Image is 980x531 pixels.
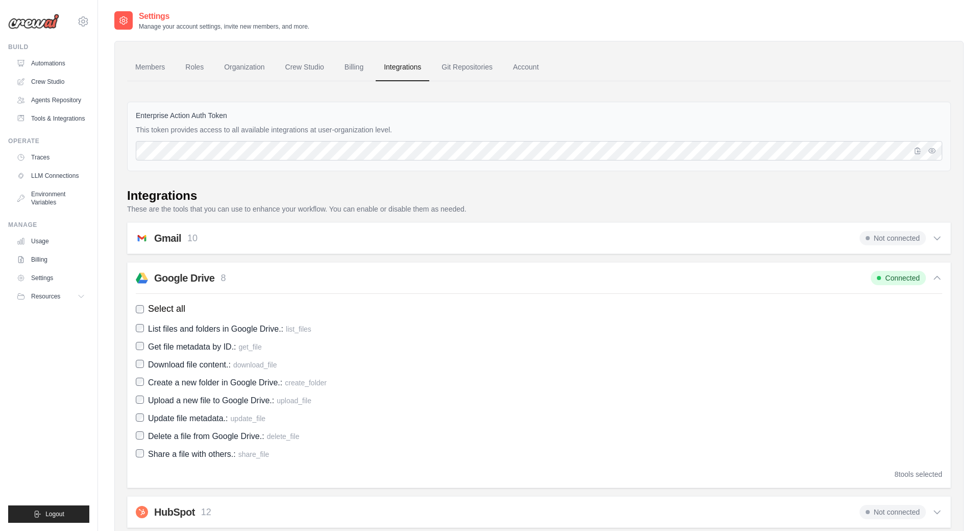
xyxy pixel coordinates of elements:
a: Crew Studio [12,74,89,90]
input: Upload a new file to Google Drive.: upload_file [136,396,144,404]
a: Organization [216,54,273,81]
span: Connected [871,271,926,285]
h2: Gmail [154,231,181,245]
a: Crew Studio [277,54,332,81]
span: Get file metadata by ID.: [148,342,236,351]
a: Roles [177,54,212,81]
div: Build [8,43,89,51]
a: Tools & Integrations [12,110,89,127]
span: Update file metadata.: [148,414,228,423]
span: create_folder [285,379,327,387]
img: svg+xml;base64,PHN2ZyB4bWxucz0iaHR0cDovL3d3dy53My5vcmcvMjAwMC9zdmciIHZpZXdCb3g9IjAgLTMgNDggNDgiPj... [136,272,148,284]
a: Environment Variables [12,186,89,211]
span: update_file [231,414,266,423]
a: LLM Connections [12,168,89,184]
p: 12 [201,505,211,519]
a: Traces [12,149,89,166]
span: Select all [148,302,185,316]
span: Logout [45,510,64,518]
button: Resources [12,288,89,305]
span: List files and folders in Google Drive.: [148,325,283,333]
span: 8 [895,470,899,478]
label: Enterprise Action Auth Token [136,110,942,121]
input: Share a file with others.: share_file [136,449,144,457]
div: tools selected [895,469,942,479]
h2: Settings [139,10,309,22]
span: Delete a file from Google Drive.: [148,432,264,441]
p: This token provides access to all available integrations at user-organization level. [136,125,942,135]
p: These are the tools that you can use to enhance your workflow. You can enable or disable them as ... [127,204,951,214]
span: Download file content.: [148,360,231,369]
span: Not connected [860,505,926,519]
div: Manage [8,221,89,229]
a: Agents Repository [12,92,89,108]
span: download_file [233,361,277,369]
p: 8 [220,271,226,285]
input: Select all [136,305,144,313]
span: get_file [239,343,262,351]
span: Create a new folder in Google Drive.: [148,378,282,387]
a: Billing [12,251,89,268]
div: Integrations [127,188,197,204]
a: Integrations [376,54,429,81]
img: Logo [8,14,59,29]
input: Delete a file from Google Drive.: delete_file [136,431,144,440]
span: Not connected [860,231,926,245]
a: Settings [12,270,89,286]
span: delete_file [267,432,300,441]
a: Billing [336,54,372,81]
img: svg+xml;base64,PHN2ZyB4bWxucz0iaHR0cDovL3d3dy53My5vcmcvMjAwMC9zdmciIGFyaWEtbGFiZWw9IkdtYWlsIiB2aW... [136,232,148,244]
span: upload_file [277,397,311,405]
img: svg+xml;base64,PHN2ZyB4bWxucz0iaHR0cDovL3d3dy53My5vcmcvMjAwMC9zdmciIHZpZXdCb3g9IjAgMCAxMDI0IDEwMj... [136,506,148,518]
input: Update file metadata.: update_file [136,413,144,422]
a: Account [505,54,547,81]
a: Usage [12,233,89,249]
input: Create a new folder in Google Drive.: create_folder [136,378,144,386]
a: Members [127,54,173,81]
div: Operate [8,137,89,145]
span: list_files [286,325,311,333]
span: Share a file with others.: [148,450,236,458]
input: Download file content.: download_file [136,360,144,368]
h2: Google Drive [154,271,214,285]
input: Get file metadata by ID.: get_file [136,342,144,350]
h2: HubSpot [154,505,195,519]
button: Logout [8,505,89,523]
span: Upload a new file to Google Drive.: [148,396,274,405]
p: 10 [187,232,198,245]
p: Manage your account settings, invite new members, and more. [139,22,309,31]
input: List files and folders in Google Drive.: list_files [136,324,144,332]
span: share_file [238,450,269,458]
span: Resources [31,292,60,301]
a: Automations [12,55,89,72]
a: Git Repositories [433,54,501,81]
